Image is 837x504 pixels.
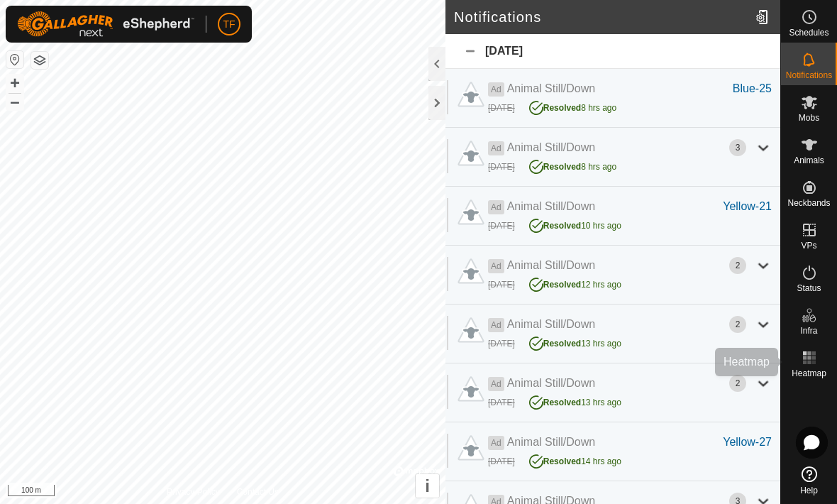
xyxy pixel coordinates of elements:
[789,28,828,37] span: Schedules
[543,398,581,407] span: Resolved
[529,156,616,173] div: 8 hrs ago
[454,9,750,26] h2: Notifications
[543,456,581,466] span: Resolved
[167,486,220,498] a: Privacy Policy
[729,257,746,274] div: 2
[223,17,235,32] span: TF
[488,219,515,232] div: [DATE]
[543,221,581,231] span: Resolved
[488,396,515,409] div: [DATE]
[6,75,23,92] button: +
[488,160,515,173] div: [DATE]
[543,339,581,349] span: Resolved
[507,200,595,212] span: Animal Still/Down
[416,474,439,498] button: i
[800,486,818,495] span: Help
[488,455,515,468] div: [DATE]
[543,103,581,113] span: Resolved
[507,318,595,330] span: Animal Still/Down
[507,436,595,448] span: Animal Still/Down
[17,11,194,37] img: Gallagher Logo
[797,284,821,292] span: Status
[488,259,504,273] span: Ad
[543,162,581,172] span: Resolved
[507,141,595,153] span: Animal Still/Down
[529,274,621,291] div: 12 hrs ago
[800,327,817,335] span: Infra
[733,80,772,97] div: Blue-25
[488,102,515,114] div: [DATE]
[801,241,816,250] span: VPs
[529,97,616,114] div: 8 hrs ago
[529,451,621,468] div: 14 hrs ago
[792,369,826,378] span: Heatmap
[543,280,581,290] span: Resolved
[787,199,830,207] span: Neckbands
[529,333,621,350] div: 13 hrs ago
[723,198,772,215] div: Yellow-21
[723,434,772,451] div: Yellow-27
[729,139,746,156] div: 3
[425,476,430,495] span: i
[488,141,504,155] span: Ad
[729,316,746,333] div: 2
[488,200,504,214] span: Ad
[507,82,595,94] span: Animal Still/Down
[507,259,595,271] span: Animal Still/Down
[31,52,48,69] button: Map Layers
[237,486,279,498] a: Contact Us
[488,278,515,291] div: [DATE]
[794,156,824,165] span: Animals
[488,337,515,350] div: [DATE]
[6,93,23,110] button: –
[799,114,819,122] span: Mobs
[729,375,746,392] div: 2
[507,377,595,389] span: Animal Still/Down
[781,461,837,500] a: Help
[488,318,504,332] span: Ad
[529,215,621,232] div: 10 hrs ago
[6,51,23,68] button: Reset Map
[488,436,504,450] span: Ad
[488,82,504,97] span: Ad
[488,377,504,391] span: Ad
[786,71,832,80] span: Notifications
[445,34,780,69] div: [DATE]
[529,392,621,409] div: 13 hrs ago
